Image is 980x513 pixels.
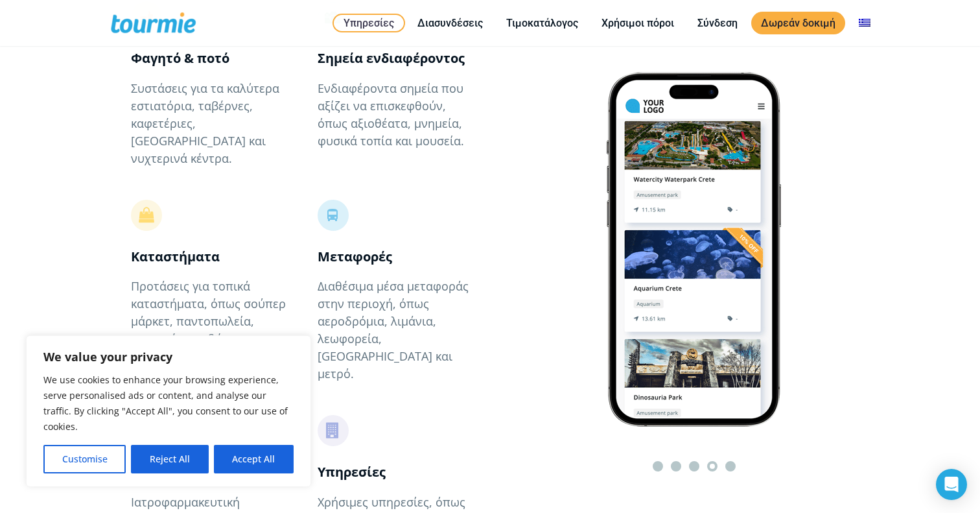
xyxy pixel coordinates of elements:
[332,14,405,32] a: Υπηρεσίες
[43,349,294,364] p: We value your privacy
[318,278,477,383] p: Διαθέσιμα μέσα μεταφοράς στην περιοχή, όπως αεροδρόμια, λιμάνια, λεωφορεία, [GEOGRAPHIC_DATA] και...
[131,445,208,473] button: Reject All
[318,463,386,481] strong: Υπηρεσίες
[318,49,465,67] strong: Σημεία ενδιαφέροντος
[751,12,845,34] a: Δωρεάν δοκιμή
[131,248,220,265] strong: Καταστήματα
[318,248,392,265] strong: Μεταφορές
[43,445,126,473] button: Customise
[303,200,363,230] span: 
[43,372,294,435] p: We use cookies to enhance your browsing experience, serve personalised ads or content, and analys...
[214,445,294,473] button: Accept All
[408,15,493,31] a: Διασυνδέσεις
[117,200,176,230] span: 
[936,469,967,500] div: Open Intercom Messenger
[303,416,363,446] span: 
[496,15,588,31] a: Τιμοκατάλογος
[131,278,290,348] p: Προτάσεις για τοπικά καταστήματα, όπως σούπερ μάρκετ, παντοπωλεία, καταστήματα δώρων, κ.α.
[592,15,684,31] a: Χρήσιμοι πόροι
[131,49,229,67] strong: Φαγητό & ποτό
[688,15,747,31] a: Σύνδεση
[318,80,477,150] p: Ενδιαφέροντα σημεία που αξίζει να επισκεφθούν, όπως αξιοθέατα, μνημεία, φυσικά τοπία και μουσεία.
[131,80,290,167] p: Συστάσεις για τα καλύτερα εστιατόρια, ταβέρνες, καφετέριες, [GEOGRAPHIC_DATA] και νυχτερινά κέντρα.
